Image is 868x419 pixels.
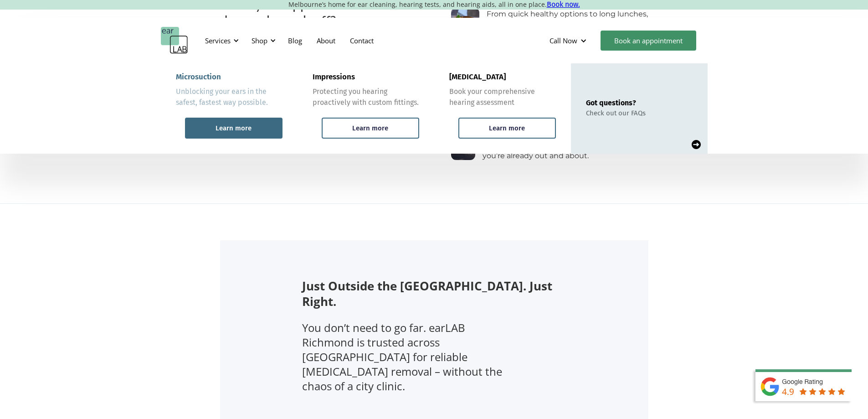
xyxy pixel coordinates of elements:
[313,86,419,108] div: Protecting you hearing proactively with custom fittings.
[246,27,278,54] div: Shop
[313,72,355,82] div: Impressions
[200,27,241,54] div: Services
[302,278,552,310] strong: Just Outside the [GEOGRAPHIC_DATA]. Just Right.
[601,31,696,51] a: Book an appointment
[542,27,596,54] div: Call Now
[489,124,525,132] div: Learn more
[161,63,298,154] a: MicrosuctionUnblocking your ears in the safest, fastest way possible.Learn more
[298,63,434,154] a: ImpressionsProtecting you hearing proactively with custom fittings.Learn more
[449,86,556,108] div: Book your comprehensive hearing assessment
[302,321,502,393] p: You don’t need to go far. earLAB Richmond is trusted across [GEOGRAPHIC_DATA] for reliable [MEDIC...
[161,27,188,54] a: home
[343,27,381,54] a: Contact
[176,72,221,82] div: Microsuction
[281,27,309,54] a: Blog
[571,63,708,154] a: Got questions?Check out our FAQs
[205,36,231,45] div: Services
[216,124,252,132] div: Learn more
[434,63,571,154] a: [MEDICAL_DATA]Book your comprehensive hearing assessmentLearn more
[586,109,646,117] div: Check out our FAQs
[449,72,506,82] div: [MEDICAL_DATA]
[252,36,267,45] div: Shop
[309,27,343,54] a: About
[176,86,282,108] div: Unblocking your ears in the safest, fastest way possible.
[352,124,388,132] div: Learn more
[550,36,577,45] div: Call Now
[586,98,646,107] div: Got questions?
